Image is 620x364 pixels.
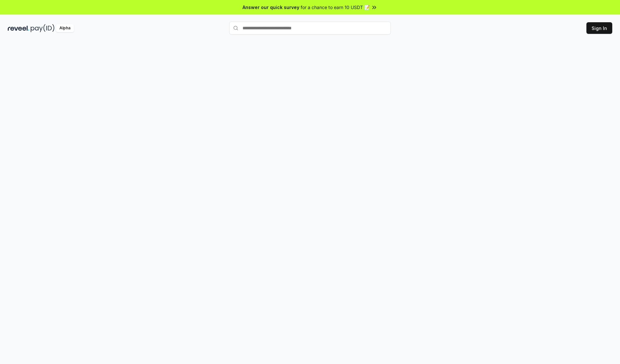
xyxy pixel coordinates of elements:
img: pay_id [31,24,55,32]
div: Alpha [56,24,74,32]
button: Sign In [586,22,612,34]
img: reveel_dark [8,24,29,32]
span: Answer our quick survey [243,4,299,11]
span: for a chance to earn 10 USDT 📝 [301,4,370,11]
